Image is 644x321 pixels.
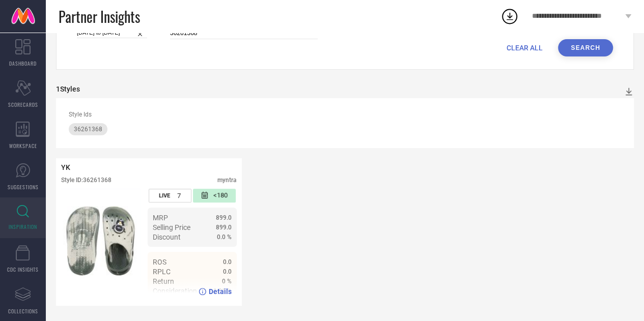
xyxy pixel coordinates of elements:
span: 0.0 % [217,234,232,241]
span: 0.0 [223,258,232,266]
span: SUGGESTIONS [8,183,39,191]
span: COLLECTIONS [8,307,38,315]
button: Search [558,39,613,56]
span: DASHBOARD [9,60,37,67]
span: INSPIRATION [9,223,37,230]
span: 899.0 [216,214,232,221]
span: 0.0 [223,268,232,275]
div: Style Ids [69,111,621,118]
span: Partner Insights [59,6,140,27]
span: Selling Price [153,223,190,231]
div: Open download list [500,7,519,25]
div: Style ID: 36261368 [61,177,111,184]
input: Enter comma separated style ids e.g. 12345, 67890 [170,27,318,39]
span: MRP [153,214,168,222]
span: Details [209,287,232,296]
span: Discount [153,233,181,241]
span: LIVE [159,192,170,199]
div: Click to view image [61,189,140,301]
span: WORKSPACE [9,142,37,150]
div: Number of days the style has been live on the platform [149,189,191,202]
span: CLEAR ALL [507,44,543,52]
div: myntra [217,177,237,184]
span: ROS [153,258,166,266]
span: SCORECARDS [8,101,38,108]
span: YK [61,163,70,171]
span: CDC INSIGHTS [7,266,39,273]
img: Style preview image [61,189,140,301]
div: 1 Styles [56,85,80,93]
span: RPLC [153,268,171,276]
span: 899.0 [216,224,232,231]
div: Number of days since the style was first listed on the platform [193,189,236,202]
a: Details [199,287,232,296]
span: 7 [177,192,181,199]
span: 36261368 [74,126,102,133]
input: Select time period [77,27,147,38]
span: <180 [213,191,228,200]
